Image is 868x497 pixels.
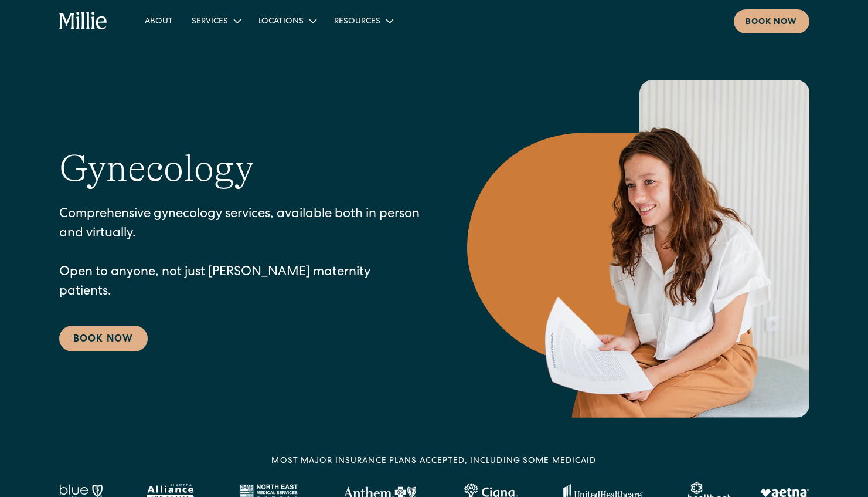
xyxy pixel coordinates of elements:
[734,9,809,33] a: Book now
[59,146,254,191] h1: Gynecology
[746,16,798,29] div: Book now
[271,455,596,468] div: MOST MAJOR INSURANCE PLANS ACCEPTED, INCLUDING some MEDICAID
[760,488,809,497] img: Aetna logo
[334,16,380,28] div: Resources
[467,80,809,418] img: Smiling woman holding documents during a consultation, reflecting supportive guidance in maternit...
[325,11,401,31] div: Resources
[182,11,249,31] div: Services
[59,205,420,302] p: Comprehensive gynecology services, available both in person and virtually. Open to anyone, not ju...
[192,16,228,28] div: Services
[135,11,182,31] a: About
[249,11,325,31] div: Locations
[59,326,148,351] a: Book Now
[59,12,108,31] a: home
[258,16,304,28] div: Locations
